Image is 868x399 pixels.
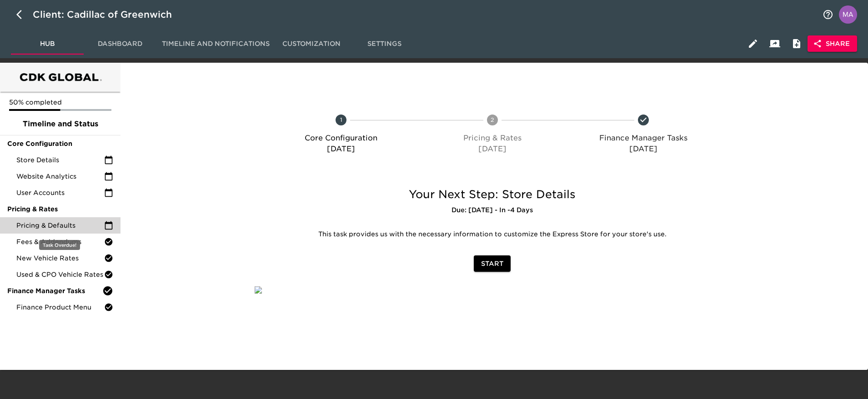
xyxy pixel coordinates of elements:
[162,38,270,50] span: Timeline and Notifications
[7,204,113,214] span: Pricing & Rates
[7,119,113,130] span: Timeline and Status
[16,254,104,263] span: New Vehicle Rates
[474,255,511,272] button: Start
[16,38,78,50] span: Hub
[16,221,104,230] span: Pricing & Defaults
[255,187,730,202] h5: Your Next Step: Store Details
[7,286,102,295] span: Finance Manager Tasks
[808,35,857,52] button: Share
[89,38,151,50] span: Dashboard
[255,286,262,294] img: qkibX1zbU72zw90W6Gan%2FTemplates%2FRjS7uaFIXtg43HUzxvoG%2F3e51d9d6-1114-4229-a5bf-f5ca567b6beb.jpg
[269,144,413,155] p: [DATE]
[420,144,564,155] p: [DATE]
[16,155,104,165] span: Store Details
[7,139,113,148] span: Core Configuration
[33,7,185,22] div: Client: Cadillac of Greenwich
[340,116,342,123] text: 1
[269,133,413,144] p: Core Configuration
[353,38,415,50] span: Settings
[255,205,730,215] h6: Due: [DATE] - In -4 Days
[281,38,342,50] span: Customization
[9,98,111,107] p: 50% completed
[16,237,104,246] span: Fees & Addendums
[16,303,104,312] span: Finance Product Menu
[491,116,494,123] text: 2
[742,33,764,55] button: Edit Hub
[572,133,716,144] p: Finance Manager Tasks
[786,33,808,55] button: Internal Notes and Comments
[481,258,503,269] span: Start
[764,33,786,55] button: Client View
[16,270,104,279] span: Used & CPO Vehicle Rates
[839,5,857,24] img: Profile
[16,172,104,181] span: Website Analytics
[420,133,564,144] p: Pricing & Rates
[261,230,723,239] p: This task provides us with the necessary information to customize the Express Store for your stor...
[16,188,104,197] span: User Accounts
[815,38,850,50] span: Share
[817,4,839,25] button: notifications
[572,144,716,155] p: [DATE]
